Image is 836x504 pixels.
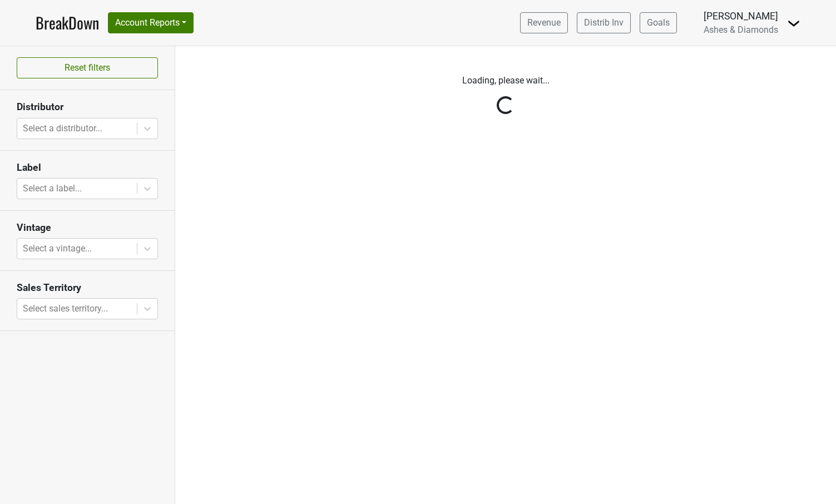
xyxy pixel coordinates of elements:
[36,11,99,34] a: BreakDown
[108,12,194,33] button: Account Reports
[704,9,778,23] div: [PERSON_NAME]
[197,74,814,87] p: Loading, please wait...
[640,12,677,33] a: Goals
[577,12,631,33] a: Distrib Inv
[787,17,800,30] img: Dropdown Menu
[520,12,568,33] a: Revenue
[704,24,778,35] span: Ashes & Diamonds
